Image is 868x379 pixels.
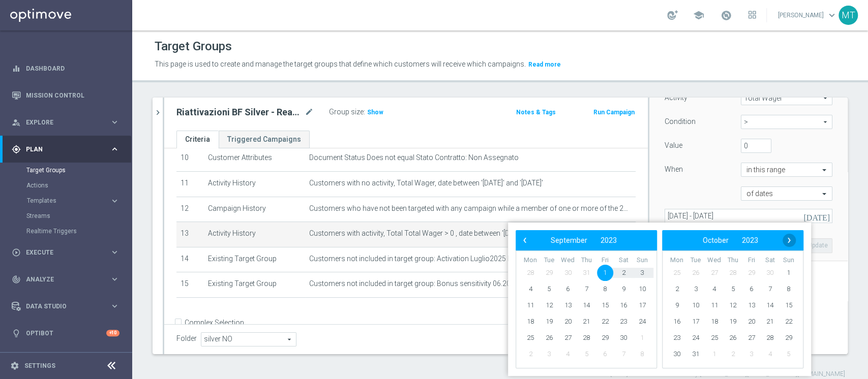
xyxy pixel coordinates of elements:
span: 21 [762,313,778,330]
span: 12 [725,297,741,313]
span: 11 [706,297,722,313]
span: 13 [743,297,760,313]
label: Group size [329,108,364,116]
span: Customers not included in target group: Bonus sensitivity 06.2023 ALL [309,279,532,288]
a: Streams [26,212,106,220]
div: Streams [26,208,131,224]
span: 23 [669,330,685,346]
span: October [703,236,729,244]
span: 1 [781,265,797,281]
span: 1 [597,265,613,281]
div: Execute [12,248,110,257]
span: 20 [743,313,760,330]
div: Plan [12,145,110,154]
span: school [693,10,704,21]
a: Actions [26,181,106,189]
th: weekday [540,256,559,265]
button: October [696,234,735,247]
span: 30 [615,330,632,346]
button: Update [802,238,832,252]
span: 16 [615,297,632,313]
span: 24 [634,313,650,330]
th: weekday [761,256,780,265]
i: settings [10,361,19,370]
th: weekday [724,256,742,265]
span: 5 [781,346,797,362]
label: Complex Selection [185,318,244,328]
td: Activity History [204,222,305,247]
span: 4 [762,346,778,362]
i: keyboard_arrow_right [110,144,119,154]
th: weekday [668,256,686,265]
span: 15 [597,297,613,313]
span: 7 [762,281,778,297]
span: 5 [541,281,557,297]
span: 25 [669,265,685,281]
label: Condition [665,117,696,126]
span: 30 [762,265,778,281]
span: Show [367,109,383,116]
div: person_search Explore keyboard_arrow_right [11,118,120,127]
div: MT [839,6,858,25]
button: lightbulb Optibot +10 [11,329,120,337]
span: Plan [26,146,110,152]
a: Realtime Triggers [26,227,106,235]
button: Run Campaign [592,107,636,118]
i: gps_fixed [12,145,21,154]
div: Mission Control [12,82,119,109]
span: Customers with no activity, Total Wager, date between '[DATE]' and '[DATE]' [309,179,543,187]
span: Data Studio [26,303,110,309]
span: 12 [541,297,557,313]
span: 6 [559,281,576,297]
span: 27 [706,265,722,281]
div: Dashboard [12,55,119,82]
th: weekday [686,256,705,265]
h2: Riattivazioni BF Silver - Reactivation 1a 14.08 [176,106,303,118]
div: Templates [26,193,131,208]
span: 4 [706,281,722,297]
span: Templates [27,198,100,204]
span: 2 [725,346,741,362]
span: 28 [725,265,741,281]
span: 8 [781,281,797,297]
button: Mission Control [11,91,120,100]
span: 30 [669,346,685,362]
span: › [783,234,796,247]
th: weekday [521,256,540,265]
button: [DATE] [802,209,832,224]
span: Analyze [26,276,110,282]
th: weekday [705,256,724,265]
td: 10 [176,146,204,172]
span: 19 [725,313,741,330]
span: 17 [634,297,650,313]
span: 3 [541,346,557,362]
label: : [364,108,365,116]
span: 9 [615,281,632,297]
a: Target Groups [26,166,106,174]
i: [DATE] [803,211,831,220]
div: Realtime Triggers [26,224,131,239]
button: track_changes Analyze keyboard_arrow_right [11,275,120,283]
button: Notes & Tags [515,107,556,118]
div: Templates keyboard_arrow_right [26,197,120,205]
a: Settings [24,363,55,369]
span: 29 [743,265,760,281]
bs-daterangepicker-container: calendar [508,223,811,376]
div: Actions [26,178,131,193]
button: September [544,234,594,247]
th: weekday [633,256,651,265]
h1: Target Groups [155,39,232,54]
div: Explore [12,118,110,127]
a: Triggered Campaigns [219,131,310,148]
i: keyboard_arrow_right [110,117,119,127]
span: 16 [669,313,685,330]
span: 7 [615,346,632,362]
span: Execute [26,249,110,256]
button: play_circle_outline Execute keyboard_arrow_right [11,248,120,257]
span: 2023 [601,236,617,244]
span: 1 [634,330,650,346]
label: Value [665,141,682,150]
i: equalizer [12,64,21,73]
span: 18 [522,313,538,330]
span: 20 [559,313,576,330]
